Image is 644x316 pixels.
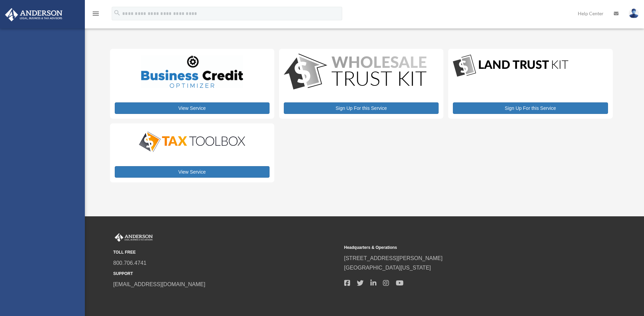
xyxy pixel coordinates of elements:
img: Anderson Advisors Platinum Portal [3,8,65,21]
small: TOLL FREE [113,249,339,256]
small: SUPPORT [113,270,339,277]
a: Sign Up For this Service [453,102,608,114]
a: View Service [115,166,270,178]
a: Sign Up For this Service [284,102,439,114]
img: User Pic [629,8,639,18]
a: [GEOGRAPHIC_DATA][US_STATE] [344,265,431,271]
i: menu [92,9,100,18]
small: Headquarters & Operations [344,244,570,251]
a: menu [92,12,100,18]
a: 800.706.4741 [113,260,147,266]
img: WS-Trust-Kit-lgo-1.jpg [284,54,426,91]
img: LandTrust_lgo-1.jpg [453,54,568,78]
a: View Service [115,102,270,114]
img: Anderson Advisors Platinum Portal [113,233,154,242]
i: search [113,9,121,17]
a: [EMAIL_ADDRESS][DOMAIN_NAME] [113,281,205,287]
a: [STREET_ADDRESS][PERSON_NAME] [344,255,443,261]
